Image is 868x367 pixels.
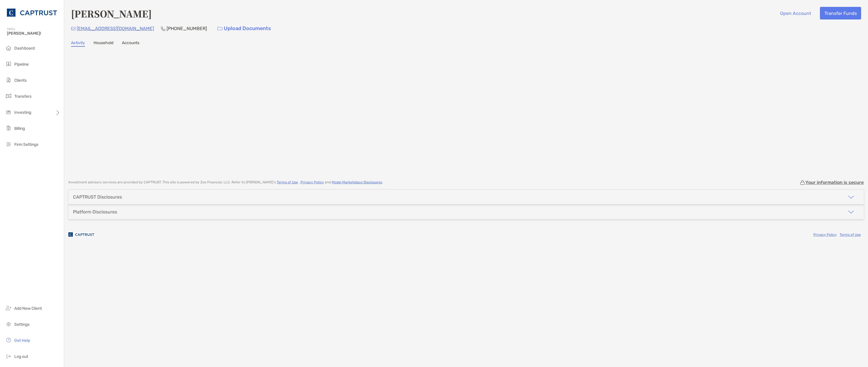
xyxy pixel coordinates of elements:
a: Model Marketplace Disclosures [332,180,382,184]
span: Log out [14,354,28,359]
a: Upload Documents [214,22,275,35]
img: billing icon [5,125,12,132]
img: logout icon [5,353,12,360]
p: Investment advisory services are provided by CAPTRUST . This site is powered by Zoe Financial, LL... [68,180,383,185]
img: CAPTRUST Logo [7,2,57,23]
img: Phone Icon [161,26,165,31]
a: Activity [71,40,85,47]
h4: [PERSON_NAME] [71,7,152,20]
a: Terms of Use [840,233,861,237]
span: Firm Settings [14,142,38,147]
img: investing icon [5,109,12,115]
span: Settings [14,322,29,327]
img: dashboard icon [5,44,12,51]
span: Add New Client [14,306,42,311]
a: Accounts [122,40,139,47]
img: Email Icon [71,27,76,30]
img: icon arrow [848,209,855,215]
span: Clients [14,78,27,83]
img: get-help icon [5,337,12,344]
p: [EMAIL_ADDRESS][DOMAIN_NAME] [77,25,154,32]
button: Transfer Funds [820,7,861,19]
img: add_new_client icon [5,305,12,311]
span: [PERSON_NAME]! [7,31,60,36]
a: Privacy Policy [300,180,324,184]
p: [PHONE_NUMBER] [167,25,207,32]
span: Billing [14,126,25,131]
img: button icon [218,27,222,31]
a: Household [94,40,113,47]
img: icon arrow [848,194,855,201]
img: firm-settings icon [5,141,12,148]
img: clients icon [5,76,12,83]
img: pipeline icon [5,60,12,67]
img: settings icon [5,321,12,327]
span: Dashboard [14,46,35,51]
div: CAPTRUST Disclosures [73,194,122,200]
button: Open Account [776,7,815,19]
p: Your information is secure [805,180,864,185]
span: Transfers [14,94,31,99]
span: Pipeline [14,62,29,67]
img: company logo [68,228,94,241]
a: Privacy Policy [813,233,837,237]
img: transfers icon [5,93,12,99]
a: Terms of Use [277,180,298,184]
span: Investing [14,110,31,115]
span: Get Help [14,338,30,343]
div: Platform Disclosures [73,209,117,215]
